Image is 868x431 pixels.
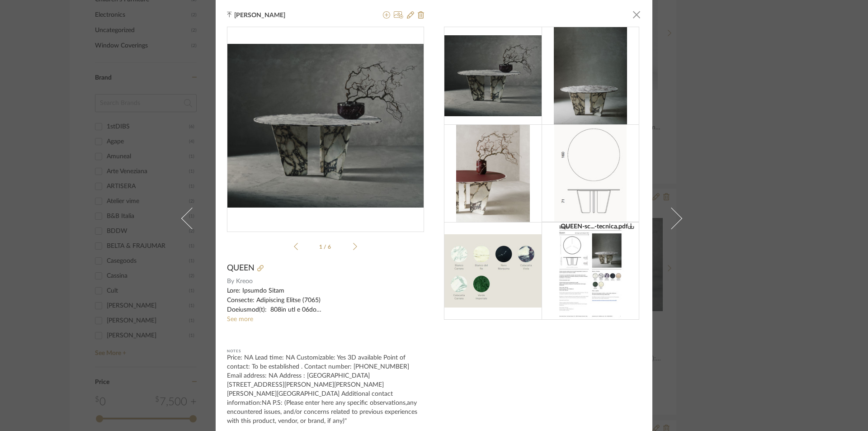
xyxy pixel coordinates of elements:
div: Lore: Ipsumdo Sitam Consecte: Adipiscing Elitse (7065) Doeiusmod(t): 808in utl e 06do Magnaali/En... [227,286,424,315]
div: Notes [227,347,424,356]
img: 80666bc6-2bd9-4d14-9cdb-6ea92e9e5520_436x436.jpg [227,44,424,208]
div: QUEEN-sc...-tecnica.pdf [561,223,634,231]
span: Kreoo [236,277,425,286]
a: QUEEN-sc...-tecnica.pdf [542,222,639,320]
a: See more [227,316,253,322]
div: Price: NA Lead time: NA Customizable: Yes 3D available Point of contact: To be established . Cont... [227,353,424,426]
span: By [227,277,234,286]
img: 80666bc6-2bd9-4d14-9cdb-6ea92e9e5520_216x216.jpg [444,35,542,117]
img: a9a08d8f-fea8-4199-b103-32c9cece4b70_216x216.jpg [554,124,627,222]
button: Close [627,5,646,24]
span: QUEEN [227,263,255,273]
img: 995253ac-5e95-4009-9805-ead08e46f51f_216x216.jpg [554,27,627,125]
div: 0 [227,27,424,224]
img: d7c80c49-2c99-4448-965f-3cb8f0da4932_216x216.jpg [444,234,542,308]
img: 4a9ebbc6-d348-4d3c-b471-62626ead1f72_216x216.jpg [456,125,529,223]
span: [PERSON_NAME] [234,11,299,19]
img: 39a5bb93-b491-4930-8790-81d5fcfad125_216x216.jpg [556,222,625,320]
span: / [324,244,328,250]
span: 1 [319,244,324,250]
span: 6 [328,244,332,250]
